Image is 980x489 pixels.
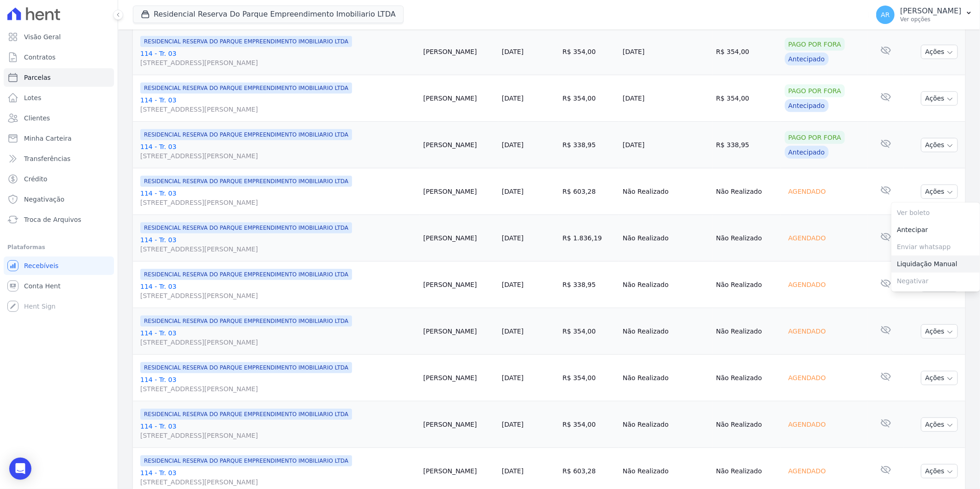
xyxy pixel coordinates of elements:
[619,122,712,168] td: [DATE]
[891,256,980,273] a: Liquidação Manual
[140,269,352,280] span: RESIDENCIAL RESERVA DO PARQUE EMPREENDIMENTO IMOBILIARIO LTDA
[891,273,980,290] span: Negativar
[502,281,524,288] a: [DATE]
[140,176,352,187] span: RESIDENCIAL RESERVA DO PARQUE EMPREENDIMENTO IMOBILIARIO LTDA
[502,48,524,55] a: [DATE]
[502,188,524,195] a: [DATE]
[921,45,958,59] button: Ações
[24,261,59,270] span: Recebíveis
[619,262,712,308] td: Não Realizado
[140,328,416,347] a: 114 - Tr. 03[STREET_ADDRESS][PERSON_NAME]
[140,151,416,161] span: [STREET_ADDRESS][PERSON_NAME]
[712,308,781,355] td: Não Realizado
[785,131,845,144] div: Pago por fora
[619,75,712,122] td: [DATE]
[502,374,524,382] a: [DATE]
[24,154,71,163] span: Transferências
[559,355,619,401] td: R$ 354,00
[502,421,524,428] a: [DATE]
[140,83,352,94] span: RESIDENCIAL RESERVA DO PARQUE EMPREENDIMENTO IMOBILIARIO LTDA
[24,215,81,224] span: Troca de Arquivos
[619,29,712,75] td: [DATE]
[140,338,416,347] span: [STREET_ADDRESS][PERSON_NAME]
[559,308,619,355] td: R$ 354,00
[419,355,498,401] td: [PERSON_NAME]
[712,29,781,75] td: R$ 354,00
[559,75,619,122] td: R$ 354,00
[140,189,416,207] a: 114 - Tr. 03[STREET_ADDRESS][PERSON_NAME]
[712,401,781,448] td: Não Realizado
[4,28,114,46] a: Visão Geral
[140,468,416,487] a: 114 - Tr. 03[STREET_ADDRESS][PERSON_NAME]
[502,95,524,102] a: [DATE]
[559,168,619,215] td: R$ 603,28
[4,190,114,209] a: Negativação
[140,198,416,207] span: [STREET_ADDRESS][PERSON_NAME]
[921,464,958,478] button: Ações
[921,91,958,106] button: Ações
[140,431,416,440] span: [STREET_ADDRESS][PERSON_NAME]
[419,262,498,308] td: [PERSON_NAME]
[140,235,416,254] a: 114 - Tr. 03[STREET_ADDRESS][PERSON_NAME]
[502,141,524,149] a: [DATE]
[140,244,416,254] span: [STREET_ADDRESS][PERSON_NAME]
[785,99,829,112] div: Antecipado
[4,256,114,275] a: Recebíveis
[712,215,781,262] td: Não Realizado
[4,170,114,188] a: Crédito
[7,242,110,253] div: Plataformas
[712,168,781,215] td: Não Realizado
[869,2,980,28] button: AR [PERSON_NAME] Ver opções
[881,12,890,18] span: AR
[140,58,416,67] span: [STREET_ADDRESS][PERSON_NAME]
[4,277,114,295] a: Conta Hent
[921,417,958,432] button: Ações
[140,36,352,47] span: RESIDENCIAL RESERVA DO PARQUE EMPREENDIMENTO IMOBILIARIO LTDA
[140,422,416,440] a: 114 - Tr. 03[STREET_ADDRESS][PERSON_NAME]
[419,75,498,122] td: [PERSON_NAME]
[24,281,60,291] span: Conta Hent
[785,232,830,244] div: Agendado
[559,215,619,262] td: R$ 1.836,19
[24,32,61,42] span: Visão Geral
[140,49,416,67] a: 114 - Tr. 03[STREET_ADDRESS][PERSON_NAME]
[619,401,712,448] td: Não Realizado
[140,477,416,487] span: [STREET_ADDRESS][PERSON_NAME]
[140,222,352,233] span: RESIDENCIAL RESERVA DO PARQUE EMPREENDIMENTO IMOBILIARIO LTDA
[419,168,498,215] td: [PERSON_NAME]
[921,371,958,385] button: Ações
[140,375,416,394] a: 114 - Tr. 03[STREET_ADDRESS][PERSON_NAME]
[785,371,830,384] div: Agendado
[900,16,962,23] p: Ver opções
[619,168,712,215] td: Não Realizado
[785,278,830,291] div: Agendado
[133,6,404,23] button: Residencial Reserva Do Parque Empreendimento Imobiliario LTDA
[712,262,781,308] td: Não Realizado
[502,234,524,242] a: [DATE]
[785,325,830,338] div: Agendado
[140,105,416,114] span: [STREET_ADDRESS][PERSON_NAME]
[140,142,416,161] a: 114 - Tr. 03[STREET_ADDRESS][PERSON_NAME]
[921,138,958,152] button: Ações
[712,122,781,168] td: R$ 338,95
[140,95,416,114] a: 114 - Tr. 03[STREET_ADDRESS][PERSON_NAME]
[900,6,962,16] p: [PERSON_NAME]
[140,409,352,420] span: RESIDENCIAL RESERVA DO PARQUE EMPREENDIMENTO IMOBILIARIO LTDA
[785,53,829,66] div: Antecipado
[140,384,416,394] span: [STREET_ADDRESS][PERSON_NAME]
[891,239,980,256] span: Enviar whatsapp
[785,418,830,431] div: Agendado
[4,129,114,148] a: Minha Carteira
[419,215,498,262] td: [PERSON_NAME]
[140,129,352,140] span: RESIDENCIAL RESERVA DO PARQUE EMPREENDIMENTO IMOBILIARIO LTDA
[785,146,829,159] div: Antecipado
[619,355,712,401] td: Não Realizado
[4,149,114,168] a: Transferências
[619,215,712,262] td: Não Realizado
[4,48,114,66] a: Contratos
[559,29,619,75] td: R$ 354,00
[24,73,51,82] span: Parcelas
[891,204,980,221] span: Ver boleto
[24,174,48,184] span: Crédito
[419,308,498,355] td: [PERSON_NAME]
